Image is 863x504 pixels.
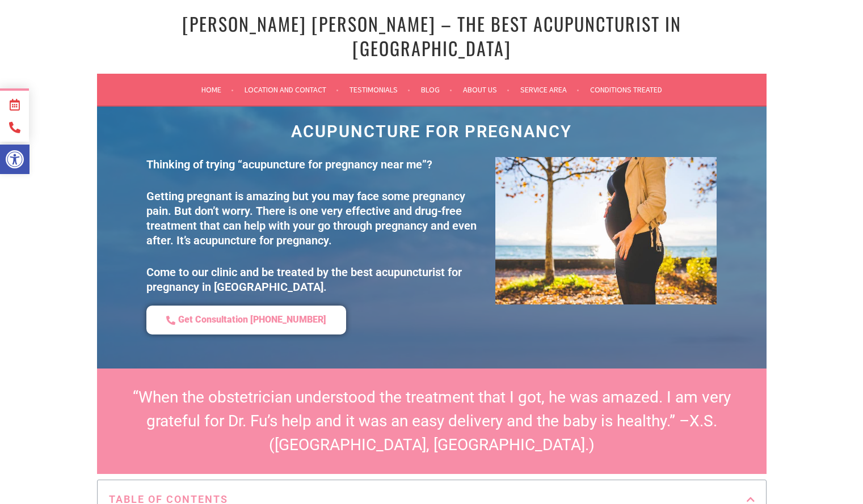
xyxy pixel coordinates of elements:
p: Thinking of trying “acupuncture for pregnancy near me”? [146,157,484,172]
h1: Acupuncture for Pregnancy [141,124,723,140]
p: Come to our clinic and be treated by the best acupuncturist for pregnancy in [GEOGRAPHIC_DATA]. [146,265,484,294]
p: “When the obstetrician understood the treatment that I got, he was amazed. I am very grateful for... [108,386,755,457]
img: acupuncture pregnancy irvine [495,157,717,304]
a: Testimonials [350,83,410,96]
a: Location and Contact [245,83,339,96]
a: Service Area [520,83,579,96]
a: Home [201,83,234,96]
a: [PERSON_NAME] [PERSON_NAME] – The Best Acupuncturist In [GEOGRAPHIC_DATA] [182,10,681,61]
a: Blog [421,83,452,96]
a: Get Consultation [PHONE_NUMBER] [146,306,346,334]
p: Getting pregnant is amazing but you may face some pregnancy pain. But don’t worry. There is one v... [146,189,484,248]
a: About Us [463,83,510,96]
div: Close table of contents [747,495,755,504]
span: Get Consultation [PHONE_NUMBER] [178,314,326,326]
a: Conditions Treated [590,83,662,96]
